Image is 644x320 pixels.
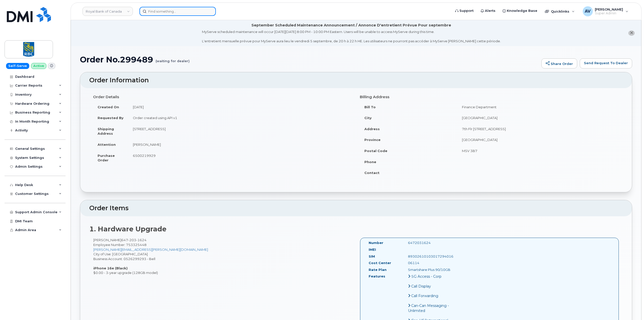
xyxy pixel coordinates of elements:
[364,127,380,131] strong: Address
[404,240,459,245] div: 6472031624
[369,274,385,279] label: Features
[369,247,376,252] label: IMEI
[364,116,372,120] strong: City
[98,154,115,162] strong: Purchase Order
[89,77,623,84] h2: Order Information
[364,160,376,164] strong: Phone
[457,123,619,134] td: 7th Flr [STREET_ADDRESS]
[133,154,156,158] span: 6500219929
[628,30,635,36] button: close notification
[457,145,619,156] td: M5V 3B7
[98,116,124,120] strong: Requested By
[364,149,387,153] strong: Postal Code
[89,205,623,212] h2: Order Items
[411,284,431,289] span: Call Display
[457,134,619,145] td: [GEOGRAPHIC_DATA]
[128,123,352,139] td: [STREET_ADDRESS]
[411,274,442,279] span: 5G Access - Corp
[93,243,147,247] span: Employee Number: 753325448
[93,247,208,252] a: [PERSON_NAME][EMAIL_ADDRESS][PERSON_NAME][DOMAIN_NAME]
[541,58,577,68] a: Share Order
[156,55,190,63] small: (waiting for dealer)
[457,112,619,123] td: [GEOGRAPHIC_DATA]
[364,171,379,175] strong: Contact
[93,95,352,99] h4: Order Details
[121,238,147,242] span: 647
[98,143,116,147] strong: Attention
[408,303,449,313] span: Can-Can Messaging - Unlimited
[128,238,136,242] span: 203
[251,23,451,28] div: September Scheduled Maintenance Announcement / Annonce D'entretient Prévue Pour septembre
[369,240,383,245] label: Number
[80,55,539,64] h1: Order No.299489
[98,127,114,136] strong: Shipping Address
[89,238,356,275] div: [PERSON_NAME] City of Use: [GEOGRAPHIC_DATA] Business Account: 0526299293 - Bell $0.00 - 3-year u...
[93,266,128,270] strong: iPhone 16e (Black)
[128,139,352,150] td: [PERSON_NAME]
[89,225,166,233] strong: 1. Hardware Upgrade
[369,267,387,272] label: Rate Plan
[404,254,459,259] div: 89302610103017294016
[457,101,619,113] td: Finance Department
[136,238,147,242] span: 1624
[128,112,352,123] td: Order created using API v1
[580,58,632,68] a: Send Request To Dealer
[98,105,119,109] strong: Created On
[404,267,459,272] div: Smartshare Plus 90/10GB
[411,294,438,298] span: Call Forwarding
[404,261,459,265] div: 06114
[364,138,380,142] strong: Province
[369,261,391,265] label: Cost Center
[364,105,376,109] strong: Bill To
[360,95,619,99] h4: Billing Address
[128,101,352,113] td: [DATE]
[202,29,501,44] div: MyServe scheduled maintenance will occur [DATE][DATE] 8:00 PM - 10:00 PM Eastern. Users will be u...
[369,254,375,259] label: SIM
